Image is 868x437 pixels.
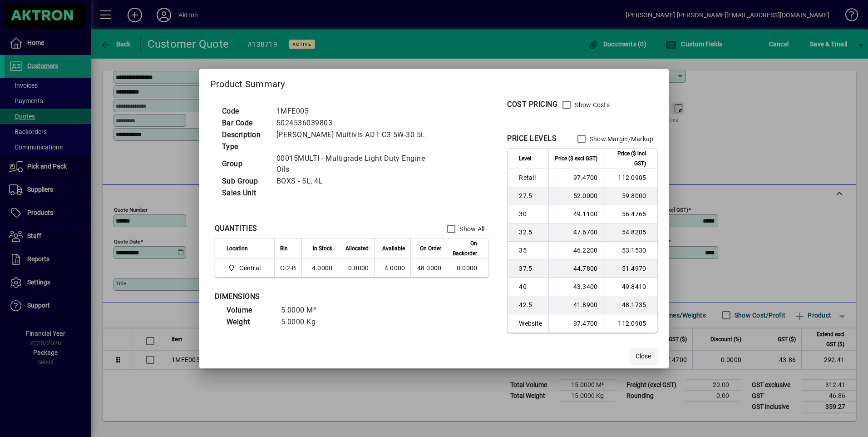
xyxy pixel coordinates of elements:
[374,259,410,277] td: 4.0000
[519,228,543,237] span: 32.5
[603,169,657,187] td: 112.0905
[519,264,543,273] span: 37.5
[382,243,405,253] span: Available
[272,153,437,175] td: 00015MULTI - Multigrade Light Duty Engine Oils
[609,149,646,169] span: Price ($ incl GST)
[573,100,610,109] label: Show Costs
[603,205,657,223] td: 56.4765
[280,243,288,253] span: Bin
[519,191,543,200] span: 27.5
[276,304,331,316] td: 5.0000 M³
[338,259,374,277] td: 0.0000
[507,133,557,144] div: PRICE LEVELS
[603,260,657,278] td: 51.4970
[458,224,484,233] label: Show All
[519,173,543,182] span: Retail
[447,259,488,277] td: 0.0000
[548,314,603,333] td: 97.4700
[276,316,331,328] td: 5.0000 Kg
[217,141,272,153] td: Type
[548,223,603,242] td: 47.6700
[345,243,369,253] span: Allocated
[548,205,603,223] td: 49.1100
[239,263,261,273] span: Central
[636,352,651,361] span: Close
[603,314,657,333] td: 112.0905
[548,260,603,278] td: 44.7800
[217,187,272,199] td: Sales Unit
[603,278,657,296] td: 49.8410
[272,117,437,129] td: 5024536039803
[519,319,543,328] span: Website
[507,99,557,110] div: COST PRICING
[548,242,603,260] td: 46.2200
[199,69,669,95] h2: Product Summary
[548,169,603,187] td: 97.4700
[603,223,657,242] td: 54.8205
[548,278,603,296] td: 43.3400
[222,304,276,316] td: Volume
[453,238,477,258] span: On Backorder
[420,243,441,253] span: On Order
[548,187,603,205] td: 52.0000
[519,282,543,291] span: 40
[217,105,272,117] td: Code
[217,117,272,129] td: Bar Code
[313,243,332,253] span: In Stock
[417,264,442,272] span: 48.0000
[519,154,531,164] span: Level
[588,134,654,144] label: Show Margin/Markup
[227,263,264,273] span: Central
[215,291,442,302] div: DIMENSIONS
[548,296,603,314] td: 41.8900
[603,242,657,260] td: 53.1530
[272,175,437,187] td: BOXS - 5L, 4L
[519,209,543,218] span: 30
[629,348,658,365] button: Close
[519,246,543,255] span: 35
[222,316,276,328] td: Weight
[603,187,657,205] td: 59.8000
[215,223,257,234] div: QUANTITIES
[555,154,597,164] span: Price ($ excl GST)
[274,259,301,277] td: C-2-B
[217,175,272,187] td: Sub Group
[272,105,437,117] td: 1MFE005
[217,153,272,175] td: Group
[519,300,543,309] span: 42.5
[217,129,272,141] td: Description
[603,296,657,314] td: 48.1735
[272,129,437,141] td: [PERSON_NAME] Multivis ADT C3 5W-30 5L
[301,259,338,277] td: 4.0000
[227,243,248,253] span: Location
